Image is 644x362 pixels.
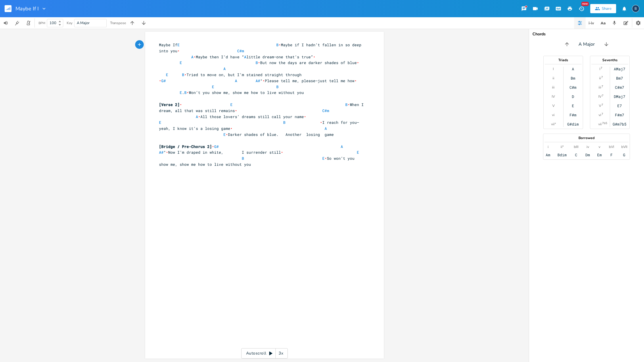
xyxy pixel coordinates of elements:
[226,132,228,137] span: \u2028
[235,108,237,113] span: \u2028
[325,156,327,161] span: \u2028
[615,113,624,117] div: F#m7
[546,153,550,157] div: Am
[262,78,265,83] span: \u2028
[166,72,168,77] span: E
[242,156,244,161] span: B
[601,103,603,107] sup: 7
[601,75,603,80] sup: 7
[553,67,554,71] div: I
[191,54,193,59] span: A
[177,42,180,47] span: E
[576,3,587,14] button: New
[617,103,622,108] div: E7
[77,20,90,26] span: A Major
[276,42,279,47] span: B
[159,144,212,149] span: [Bridge / Pre-Chorus 2]
[184,72,187,77] span: \u2028
[322,156,325,161] span: E
[159,42,366,77] span: Maybe If Maybe if I hadn’t fallen in so deep into you Maybe then I’d have “ little dream—one that...
[574,145,578,149] div: bIII
[552,113,555,117] div: vi
[598,122,602,126] div: vii
[570,113,576,117] div: F#m
[609,145,614,149] div: bVI
[551,122,556,126] div: vii°
[159,78,366,95] span: ° Please tell me, please—just tell me how . Won’t you show me, show me how to live without you
[159,120,161,125] span: E
[357,60,359,65] span: \u2028
[187,90,189,95] span: \u2028
[590,58,629,62] div: Sevenths
[281,150,283,155] span: \u2028
[601,112,603,116] sup: 7
[623,153,625,157] div: G
[632,5,639,12] div: boywells
[599,67,600,71] div: I
[552,85,555,90] div: iii
[230,102,233,107] span: E
[602,6,612,11] div: Share
[616,76,623,80] div: Bm7
[159,78,161,83] span: \u2028
[223,66,226,71] span: A
[357,150,359,155] span: E
[552,94,555,99] div: IV
[553,76,554,80] div: ii
[597,153,602,157] div: Em
[313,54,315,59] span: \u2028
[585,153,590,157] div: Dm
[325,126,327,131] span: A
[182,72,184,77] span: B
[575,153,577,157] div: C
[212,144,214,149] span: \u2028
[180,60,182,65] span: E
[570,85,576,90] div: C#m
[16,6,39,11] span: Maybe If I
[177,48,180,53] span: \u2028
[345,102,348,107] span: B
[166,150,168,155] span: \u2028
[572,103,574,108] div: E
[543,136,630,140] div: Borrowed
[572,67,574,71] div: A
[571,76,575,80] div: Bm
[613,122,626,126] div: G#m7b5
[159,102,180,107] span: [Verse 2]
[159,150,164,155] span: A#
[256,60,258,65] span: B
[230,126,233,131] span: \u2028
[578,41,595,48] span: A Major
[161,78,166,83] span: G#
[602,121,607,126] sup: 7b5
[159,144,364,167] span: ° Now I’m draped in white, I surrender still So won’t you show me, show me how to live without you
[599,113,601,117] div: vi
[610,153,613,157] div: F
[279,42,281,47] span: \u2028
[196,114,198,119] span: A
[304,114,306,119] span: \u2028
[244,54,246,59] span: A
[572,94,574,99] div: D
[632,2,639,15] button: B
[256,78,260,83] span: A#
[621,145,627,149] div: bVII
[235,78,237,83] span: A
[532,32,641,36] div: Chords
[548,145,549,149] div: i
[341,144,343,149] span: A
[615,85,624,90] div: C#m7
[599,85,601,90] div: iii
[322,108,329,113] span: C#m
[283,120,285,125] span: B
[348,102,350,107] span: \u2028
[67,21,72,25] div: Key
[354,78,357,83] span: \u2028
[599,76,601,80] div: ii
[602,93,603,98] sup: 7
[599,103,601,108] div: V
[214,144,219,149] span: G#
[601,66,602,70] sup: 7
[614,67,625,71] div: AMaj7
[198,114,200,119] span: \u2028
